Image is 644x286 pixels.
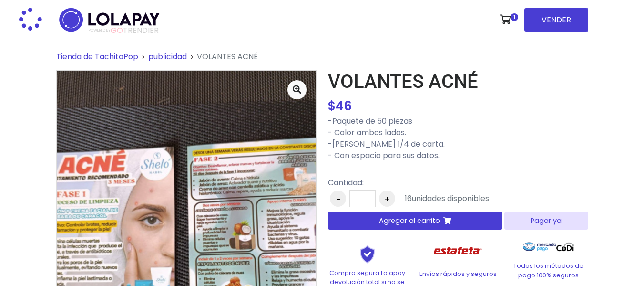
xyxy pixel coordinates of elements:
[509,261,588,279] p: Todos los métodos de pago 100% seguros
[148,51,187,62] a: publicidad
[89,26,159,35] span: TRENDIER
[197,51,258,62] span: VOLANTES ACNÉ
[111,25,123,36] span: GO
[328,70,588,93] h1: VOLANTES ACNÉ
[556,237,574,256] img: Codi Logo
[524,8,588,32] a: VENDER
[89,28,111,33] span: POWERED BY
[379,216,440,226] span: Agregar al carrito
[405,193,489,204] div: unidades disponibles
[56,5,163,35] img: logo
[56,51,138,62] a: Tienda de TachitoPop
[328,116,588,161] p: -Paquete de 50 piezas - Color ambos lados. -[PERSON_NAME] 1/4 de carta. - Con espacio para sus da...
[426,237,490,265] img: Estafeta Logo
[328,212,503,230] button: Agregar al carrito
[330,191,346,207] button: -
[328,97,588,116] div: $
[56,51,588,70] nav: breadcrumb
[344,245,391,263] img: Shield
[336,97,352,115] span: 46
[419,269,498,278] p: Envíos rápidos y seguros
[379,191,395,207] button: +
[405,193,412,204] span: 16
[495,5,521,34] a: 1
[523,237,557,256] img: Mercado Pago Logo
[328,177,489,189] p: Cantidad:
[511,13,518,21] span: 1
[504,212,588,230] button: Pagar ya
